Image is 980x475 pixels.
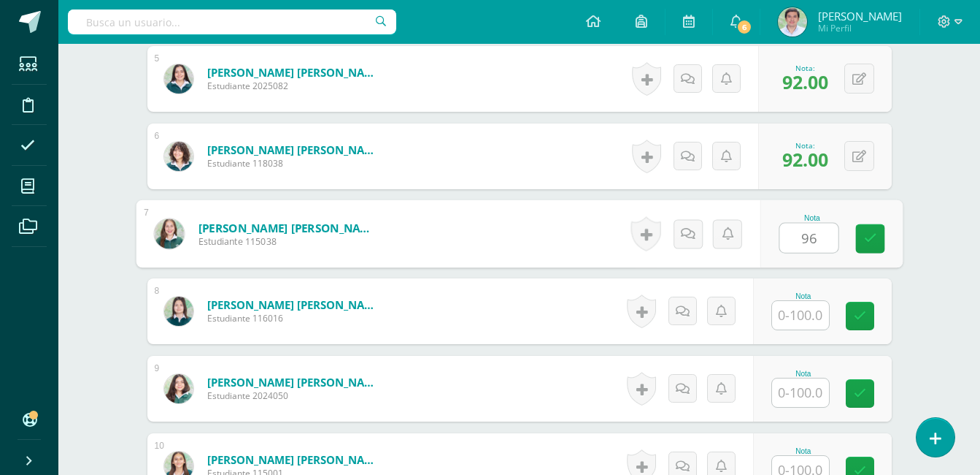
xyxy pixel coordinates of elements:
span: 6 [736,19,752,35]
div: Nota: [782,140,828,151]
span: 92.00 [782,147,828,172]
a: [PERSON_NAME] [PERSON_NAME] [207,142,382,157]
img: b10d14ec040a32e6b6549447acb4e67d.png [778,7,807,37]
span: 92.00 [782,69,828,94]
input: 0-100.0 [772,379,829,407]
span: Estudiante 2025082 [207,80,382,92]
div: Nota [771,370,836,378]
span: Estudiante 116016 [207,312,382,324]
input: 0-100.0 [779,224,838,253]
a: [PERSON_NAME] [PERSON_NAME] [207,297,382,312]
span: Estudiante 115038 [198,235,378,248]
a: [PERSON_NAME] [PERSON_NAME] [207,452,382,467]
a: [PERSON_NAME] [PERSON_NAME] [198,220,378,235]
div: Nota [771,292,836,300]
input: Busca un usuario... [68,9,396,34]
span: Estudiante 2024050 [207,389,382,402]
span: Mi Perfil [818,22,902,34]
a: [PERSON_NAME] [PERSON_NAME] [207,375,382,389]
img: 6a7ccea9b68b4cca1e8e7f9f516ffc0c.png [164,64,193,94]
img: c7aac483bd6b0fc993d6778ff279d44a.png [154,218,184,248]
div: Nota: [782,63,828,73]
div: Nota [771,447,836,455]
img: f12332eff71e9faa078aeb8aeac38fa0.png [164,374,193,403]
span: Estudiante 118038 [207,157,382,170]
input: 0-100.0 [772,301,829,330]
img: 80f585964728c635ab9a4e77be45b835.png [164,142,193,171]
div: Nota [779,214,845,222]
span: [PERSON_NAME] [818,9,902,23]
img: 71f34da9d4fe31284609dbb70c313f4a.png [164,297,193,326]
a: [PERSON_NAME] [PERSON_NAME] [207,65,382,80]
